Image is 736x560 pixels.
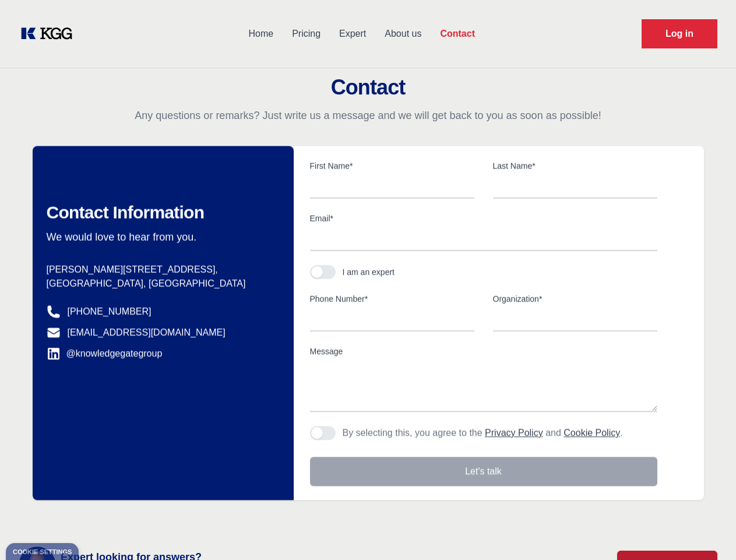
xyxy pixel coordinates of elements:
label: Organization* [493,293,657,304]
a: KOL Knowledge Platform: Talk to Key External Experts (KEE) [19,24,82,43]
a: Home [239,19,283,49]
h2: Contact Information [47,202,275,223]
iframe: Chat Widget [678,504,736,560]
p: We would love to hear from you. [47,230,275,244]
h2: Contact [14,76,722,99]
a: Cookie Policy [564,428,620,437]
p: By selecting this, you agree to the and . [343,426,623,440]
label: Last Name* [493,160,657,171]
a: Pricing [283,19,330,49]
div: Cookie settings [13,549,72,555]
a: About us [375,19,431,49]
p: Any questions or remarks? Just write us a message and we will get back to you as soon as possible! [14,108,722,123]
a: Expert [330,19,375,49]
p: [PERSON_NAME][STREET_ADDRESS], [47,262,275,276]
a: Contact [431,19,484,49]
label: Email* [310,212,657,224]
label: Message [310,345,657,357]
p: [GEOGRAPHIC_DATA], [GEOGRAPHIC_DATA] [47,276,275,290]
a: Privacy Policy [485,428,543,437]
label: Phone Number* [310,293,474,304]
label: First Name* [310,160,474,171]
a: Request Demo [642,19,717,48]
div: I am an expert [343,266,395,278]
button: Let's talk [310,457,657,486]
a: [PHONE_NUMBER] [68,304,152,318]
a: [EMAIL_ADDRESS][DOMAIN_NAME] [68,325,226,339]
a: @knowledgegategroup [47,346,163,360]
